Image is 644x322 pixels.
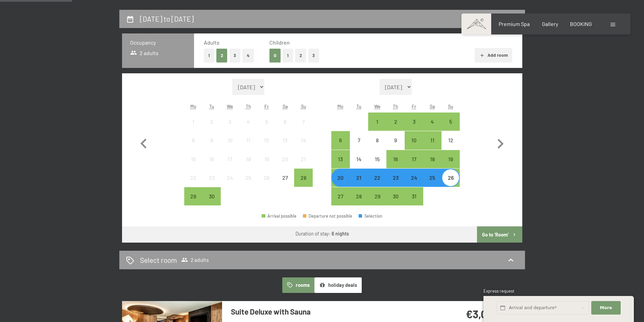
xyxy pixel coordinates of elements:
[314,277,362,293] button: holiday deals
[570,21,592,27] a: BOOKING
[442,169,460,187] div: Arrival possible
[258,131,276,149] div: Fri Sep 12 2025
[405,150,423,168] div: Arrival possible
[276,169,294,187] div: Sat Sep 27 2025
[368,113,386,131] div: Wed Oct 01 2025
[308,49,319,63] button: 3
[405,119,422,136] div: 3
[369,156,386,173] div: 15
[542,21,558,27] span: Gallery
[359,214,382,218] div: Selection
[386,150,405,168] div: Arrival possible
[240,138,257,154] div: 11
[230,49,241,63] button: 3
[331,169,350,187] div: Arrival possible
[405,156,422,173] div: 17
[227,103,233,109] abbr: Wednesday
[258,156,275,173] div: 19
[424,175,441,192] div: 25
[140,15,194,23] h2: [DATE] to [DATE]
[140,255,177,265] h2: Select room
[405,150,423,168] div: Fri Oct 17 2025
[423,150,442,168] div: Arrival possible
[405,169,423,187] div: Arrival possible
[600,305,612,311] span: More
[331,187,350,205] div: Arrival possible
[202,169,221,187] div: Arrival not possible
[202,150,221,168] div: Tue Sep 16 2025
[239,131,258,149] div: Arrival not possible
[216,49,228,63] button: 2
[405,175,422,192] div: 24
[283,103,288,109] abbr: Saturday
[368,187,386,205] div: Wed Oct 29 2025
[483,288,515,294] span: Express request
[350,169,368,187] div: Tue Oct 21 2025
[368,187,386,205] div: Arrival possible
[184,131,202,149] div: Arrival not possible
[184,187,202,205] div: Arrival possible
[295,49,306,63] button: 2
[332,156,349,173] div: 13
[239,131,258,149] div: Thu Sep 11 2025
[423,113,442,131] div: Sat Oct 04 2025
[369,119,386,136] div: 1
[368,150,386,168] div: Wed Oct 15 2025
[386,169,405,187] div: Arrival possible
[202,113,221,131] div: Arrival not possible
[276,131,294,149] div: Sat Sep 13 2025
[258,150,276,168] div: Arrival not possible
[258,169,276,187] div: Arrival not possible
[368,131,386,149] div: Wed Oct 08 2025
[258,150,276,168] div: Fri Sep 19 2025
[202,169,221,187] div: Tue Sep 23 2025
[331,187,350,205] div: Mon Oct 27 2025
[277,119,293,136] div: 6
[331,150,350,168] div: Mon Oct 13 2025
[295,119,312,136] div: 7
[239,113,258,131] div: Thu Sep 04 2025
[202,150,221,168] div: Arrival not possible
[184,150,202,168] div: Mon Sep 15 2025
[295,156,312,173] div: 21
[301,103,306,109] abbr: Sunday
[239,150,258,168] div: Arrival not possible
[294,131,312,149] div: Arrival not possible
[184,169,202,187] div: Mon Sep 22 2025
[221,156,238,173] div: 17
[240,156,257,173] div: 18
[386,187,405,205] div: Arrival possible
[204,39,219,46] span: Adults
[295,175,312,192] div: 28
[368,113,386,131] div: Arrival possible
[276,150,294,168] div: Sat Sep 20 2025
[405,169,423,187] div: Fri Oct 24 2025
[331,169,350,187] div: Mon Oct 20 2025
[221,119,238,136] div: 3
[424,138,441,154] div: 11
[387,175,404,192] div: 23
[442,150,460,168] div: Arrival possible
[294,113,312,131] div: Arrival not possible
[387,119,404,136] div: 2
[442,138,459,154] div: 12
[185,119,202,136] div: 1
[448,103,453,109] abbr: Sunday
[405,113,423,131] div: Fri Oct 03 2025
[184,169,202,187] div: Arrival not possible
[350,131,368,149] div: Arrival not possible
[369,175,386,192] div: 22
[130,49,159,57] span: 2 adults
[203,175,220,192] div: 23
[332,194,349,210] div: 27
[386,169,405,187] div: Thu Oct 23 2025
[242,49,254,63] button: 4
[442,156,459,173] div: 19
[264,103,269,109] abbr: Friday
[405,131,423,149] div: Fri Oct 10 2025
[239,150,258,168] div: Thu Sep 18 2025
[185,175,202,192] div: 22
[405,187,423,205] div: Arrival possible
[442,169,460,187] div: Sun Oct 26 2025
